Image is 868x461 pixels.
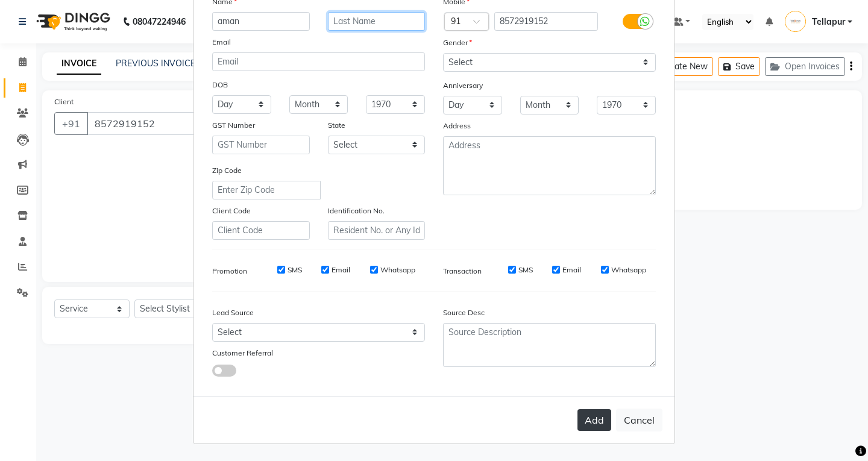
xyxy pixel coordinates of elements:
label: Client Code [212,205,251,216]
input: GST Number [212,136,310,154]
label: DOB [212,80,228,90]
label: Email [332,265,350,275]
label: Customer Referral [212,348,273,359]
label: Gender [443,37,472,48]
button: Add [577,409,611,431]
label: Anniversary [443,80,483,91]
label: State [328,120,345,131]
label: Email [562,265,581,275]
label: SMS [518,265,533,275]
label: Identification No. [328,205,385,216]
label: Zip Code [212,165,242,176]
label: Whatsapp [380,265,415,275]
input: Mobile [494,12,599,31]
input: First Name [212,12,310,31]
label: Email [212,37,231,48]
label: Lead Source [212,307,254,318]
label: Whatsapp [611,265,646,275]
input: Client Code [212,221,310,240]
label: Source Desc [443,307,485,318]
input: Enter Zip Code [212,181,321,199]
label: Transaction [443,266,482,277]
input: Email [212,52,425,71]
label: GST Number [212,120,255,131]
button: Cancel [616,409,662,431]
label: Promotion [212,266,247,277]
input: Last Name [328,12,426,31]
label: SMS [288,265,302,275]
label: Address [443,121,471,131]
input: Resident No. or Any Id [328,221,426,240]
